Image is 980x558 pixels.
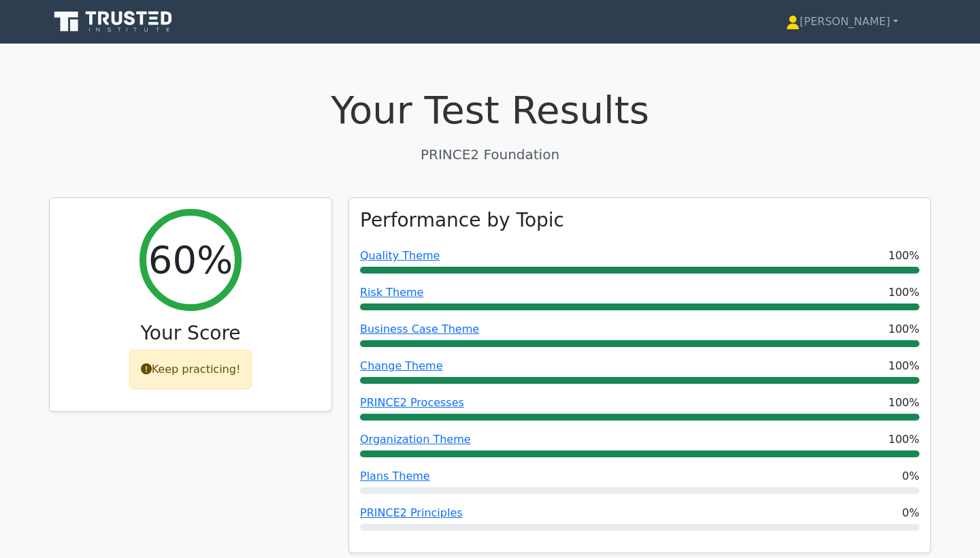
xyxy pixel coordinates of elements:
[360,323,479,335] a: Business Case Theme
[888,358,919,374] span: 100%
[148,237,233,282] h2: 60%
[61,322,321,345] h3: Your Score
[49,144,931,165] p: PRINCE2 Foundation
[360,506,463,519] a: PRINCE2 Principles
[360,470,430,482] a: Plans Theme
[753,8,931,35] a: [PERSON_NAME]
[360,286,423,299] a: Risk Theme
[360,249,440,262] a: Quality Theme
[888,248,919,264] span: 100%
[360,396,464,409] a: PRINCE2 Processes
[888,431,919,448] span: 100%
[360,359,443,372] a: Change Theme
[888,284,919,301] span: 100%
[902,505,919,521] span: 0%
[888,395,919,411] span: 100%
[49,87,931,133] h1: Your Test Results
[902,468,919,485] span: 0%
[360,209,564,232] h3: Performance by Topic
[129,350,252,389] div: Keep practicing!
[360,433,471,446] a: Organization Theme
[888,321,919,338] span: 100%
